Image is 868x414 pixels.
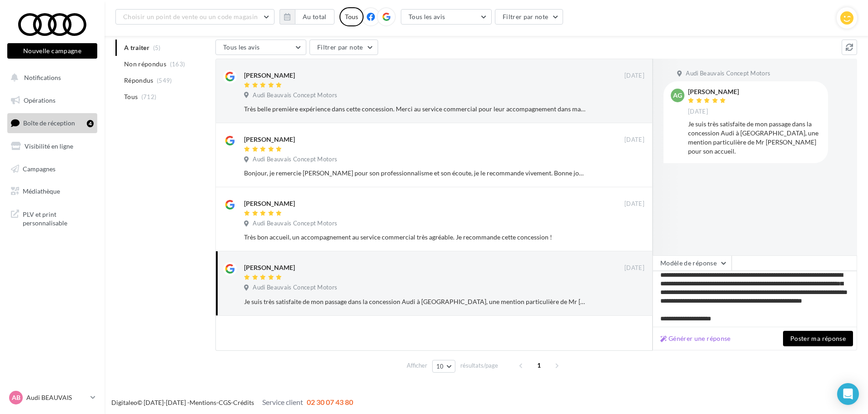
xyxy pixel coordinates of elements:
a: AB Audi BEAUVAIS [7,389,97,406]
span: AB [12,393,20,402]
span: (712) [141,93,157,100]
span: Afficher [407,361,427,370]
a: Médiathèque [5,182,99,201]
button: Au total [279,9,334,25]
span: 10 [436,363,444,370]
p: Audi BEAUVAIS [26,393,87,402]
a: Crédits [233,399,254,406]
div: [PERSON_NAME] [688,89,739,95]
button: Générer une réponse [657,333,734,344]
span: 1 [532,358,546,373]
span: résultats/page [460,361,498,370]
button: Nouvelle campagne [7,43,97,59]
span: Tous les avis [409,13,445,20]
a: CGS [219,399,231,406]
span: Choisir un point de vente ou un code magasin [123,13,258,20]
span: Campagnes [23,165,55,172]
div: Tous [339,7,364,26]
span: Tous [124,92,138,101]
button: Tous les avis [215,40,306,55]
span: [DATE] [624,264,644,272]
span: [DATE] [624,136,644,144]
div: Très belle première expérience dans cette concession. Merci au service commercial pour leur accom... [244,105,585,114]
span: Audi Beauvais Concept Motors [253,91,337,100]
span: Médiathèque [23,187,60,195]
span: 02 30 07 43 80 [307,398,353,406]
span: [DATE] [624,72,644,80]
span: AG [673,91,682,100]
button: Au total [295,9,334,25]
div: [PERSON_NAME] [244,199,295,208]
div: Bonjour, je remercie [PERSON_NAME] pour son professionnalisme et son écoute, je le recommande viv... [244,169,585,178]
button: Choisir un point de vente ou un code magasin [115,9,274,25]
span: Audi Beauvais Concept Motors [253,219,337,228]
button: 10 [432,360,455,373]
div: [PERSON_NAME] [244,71,295,80]
span: Notifications [24,74,61,81]
div: Je suis très satisfaite de mon passage dans la concession Audi à [GEOGRAPHIC_DATA], une mention p... [688,120,821,156]
div: 4 [87,120,94,127]
div: [PERSON_NAME] [244,263,295,272]
span: Boîte de réception [23,119,75,127]
a: Boîte de réception4 [5,113,99,133]
span: © [DATE]-[DATE] - - - [111,399,353,406]
span: Non répondus [124,60,166,69]
div: Open Intercom Messenger [837,383,859,405]
a: Visibilité en ligne [5,137,99,156]
a: Opérations [5,91,99,110]
button: Filtrer par note [309,40,378,55]
button: Notifications [5,68,95,87]
button: Tous les avis [401,9,492,25]
a: Digitaleo [111,399,137,406]
span: [DATE] [688,108,708,116]
span: Service client [262,398,303,406]
div: Très bon accueil, un accompagnement au service commercial très agréable. Je recommande cette conc... [244,233,585,242]
span: (163) [170,60,185,68]
span: [DATE] [624,200,644,208]
span: Tous les avis [223,43,260,51]
span: Visibilité en ligne [25,142,73,150]
span: Audi Beauvais Concept Motors [253,284,337,292]
a: Mentions [190,399,216,406]
button: Poster ma réponse [783,331,853,346]
span: (549) [157,77,172,84]
span: PLV et print personnalisable [23,208,94,228]
a: Campagnes [5,160,99,179]
span: Opérations [24,96,55,104]
span: Audi Beauvais Concept Motors [686,70,770,78]
div: [PERSON_NAME] [244,135,295,144]
span: Répondus [124,76,154,85]
button: Modèle de réponse [653,255,732,271]
a: PLV et print personnalisable [5,205,99,231]
div: Je suis très satisfaite de mon passage dans la concession Audi à [GEOGRAPHIC_DATA], une mention p... [244,297,585,306]
button: Filtrer par note [495,9,564,25]
span: Audi Beauvais Concept Motors [253,155,337,164]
